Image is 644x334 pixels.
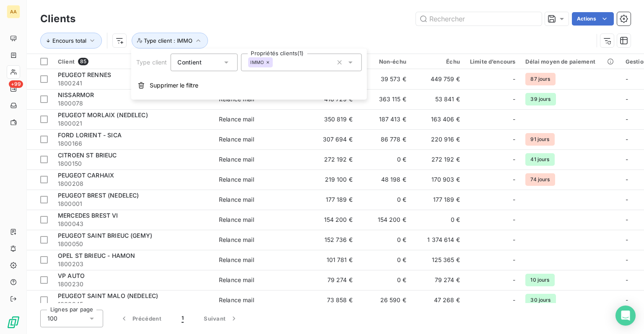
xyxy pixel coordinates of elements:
[416,58,460,65] div: Échu
[411,170,465,190] td: 170 903 €
[219,276,254,284] div: Relance mail
[411,190,465,210] td: 177 189 €
[177,59,201,66] span: Contient
[513,75,515,83] span: -
[525,173,555,186] span: 74 jours
[513,216,515,224] span: -
[144,37,192,44] span: Type client : IMMO
[301,250,358,270] td: 101 781 €
[58,139,209,148] span: 1800166
[358,69,411,89] td: 39 573 €
[626,95,628,103] span: -
[363,58,406,65] div: Non-échu
[358,129,411,149] td: 86 778 €
[513,155,515,164] span: -
[626,256,628,263] span: -
[626,75,628,82] span: -
[40,33,102,49] button: Encours total
[411,230,465,250] td: 1 374 614 €
[58,99,209,108] span: 1800078
[513,175,515,184] span: -
[58,200,209,208] span: 1800001
[52,37,86,44] span: Encours total
[513,135,515,144] span: -
[626,216,628,223] span: -
[301,290,358,310] td: 73 858 €
[58,232,152,239] span: PEUGEOT SAINT BRIEUC (GEMY)
[40,11,75,26] h3: Clients
[513,276,515,284] span: -
[58,280,209,288] span: 1800230
[219,236,254,244] div: Relance mail
[513,236,515,244] span: -
[525,93,556,105] span: 39 jours
[358,270,411,290] td: 0 €
[58,79,209,87] span: 1800241
[470,58,515,65] div: Limite d’encours
[411,210,465,230] td: 0 €
[219,115,254,123] div: Relance mail
[626,116,628,123] span: -
[626,196,628,203] span: -
[58,58,75,65] span: Client
[58,111,148,118] span: PEUGEOT MORLAIX (NEDELEC)
[358,190,411,210] td: 0 €
[358,109,411,129] td: 187 413 €
[219,296,254,304] div: Relance mail
[626,296,628,303] span: -
[182,314,184,323] span: 1
[626,156,628,163] span: -
[513,195,515,204] span: -
[58,252,135,259] span: OPEL ST BRIEUC - HAMON
[626,136,628,143] span: -
[358,89,411,109] td: 363 115 €
[525,133,554,146] span: 91 jours
[411,109,465,129] td: 163 406 €
[411,69,465,89] td: 449 759 €
[78,58,88,65] span: 85
[250,60,264,65] span: IMMO
[58,180,209,188] span: 1800208
[58,91,94,98] span: NISSARMOR
[219,195,254,204] div: Relance mail
[219,175,254,184] div: Relance mail
[411,250,465,270] td: 125 365 €
[411,89,465,109] td: 53 841 €
[411,129,465,149] td: 220 916 €
[301,190,358,210] td: 177 189 €
[626,176,628,183] span: -
[358,210,411,230] td: 154 200 €
[301,270,358,290] td: 79 274 €
[58,119,209,128] span: 1800021
[301,170,358,190] td: 219 100 €
[136,59,167,66] span: Type client
[58,220,209,228] span: 1800043
[131,76,367,95] button: Supprimer le filtre
[513,296,515,304] span: -
[58,212,118,219] span: MERCEDES BREST VI
[9,80,23,88] span: +99
[219,135,254,144] div: Relance mail
[358,290,411,310] td: 26 590 €
[411,270,465,290] td: 79 274 €
[273,59,280,66] input: Propriétés clients
[58,152,117,159] span: CITROEN ST BRIEUC
[171,310,194,327] button: 1
[58,71,111,78] span: PEUGEOT RENNES
[416,12,542,26] input: Rechercher
[525,153,554,166] span: 41 jours
[58,272,85,279] span: VP AUTO
[58,300,209,308] span: 1800245
[47,314,57,323] span: 100
[525,274,554,286] span: 10 jours
[58,192,139,199] span: PEUGEOT BREST (NEDELEC)
[301,210,358,230] td: 154 200 €
[301,109,358,129] td: 350 819 €
[525,58,615,65] div: Délai moyen de paiement
[58,172,114,179] span: PEUGEOT CARHAIX
[194,310,248,327] button: Suivant
[358,250,411,270] td: 0 €
[301,230,358,250] td: 152 736 €
[7,316,20,329] img: Logo LeanPay
[358,149,411,170] td: 0 €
